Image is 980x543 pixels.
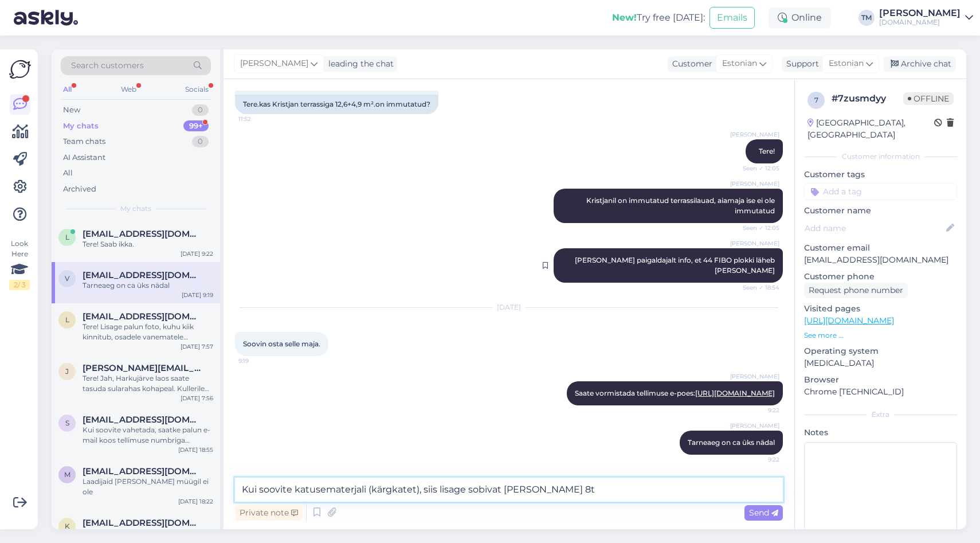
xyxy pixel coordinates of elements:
div: Tere! Saab ikka. [83,239,213,249]
div: [DATE] [235,302,783,312]
p: See more ... [804,330,957,341]
span: Kristjanil on immutatud terrassilauad, aiamaja ise ei ole immutatud [586,196,777,215]
span: [PERSON_NAME] [730,179,779,188]
div: All [63,167,73,179]
div: Kui soovite vahetada, saatke palun e-mail koos tellimuse numbriga [EMAIL_ADDRESS][DOMAIN_NAME] ni... [83,425,213,446]
div: Extra [804,409,957,420]
div: Look Here [9,239,30,290]
span: m [64,470,70,479]
div: Archived [63,183,96,195]
div: [GEOGRAPHIC_DATA], [GEOGRAPHIC_DATA] [807,117,934,141]
span: [PERSON_NAME] [730,239,779,248]
span: [PERSON_NAME] [730,372,779,381]
div: My chats [63,120,99,132]
span: Saate vormistada tellimuse e-poes: [575,389,775,397]
div: Team chats [63,136,105,147]
span: 9:22 [736,455,779,464]
p: [EMAIL_ADDRESS][DOMAIN_NAME] [804,254,957,266]
span: My chats [120,204,151,214]
div: Online [769,7,831,28]
span: 7 [814,96,818,104]
div: 0 [192,104,209,116]
span: sarmite.pill@gmail.com [83,415,202,425]
p: Customer name [804,205,957,217]
p: Notes [804,427,957,439]
span: mait.ojamaa@gmail.com [83,466,202,476]
div: [DATE] 9:19 [182,291,213,299]
span: Estonian [829,57,864,70]
span: j [65,367,69,376]
span: lasteaed@suure-jaani.ee [83,311,202,322]
p: [MEDICAL_DATA] [804,357,957,369]
div: [DATE] 18:55 [178,446,213,454]
span: Offline [903,92,954,105]
span: Soovin osta selle maja. [243,339,320,348]
div: Tarneaeg on ca üks nädal [83,280,213,291]
div: [DATE] 7:57 [181,342,213,351]
div: Archive chat [884,56,956,72]
div: Web [119,82,139,97]
div: leading the chat [324,58,394,70]
a: [URL][DOMAIN_NAME] [804,315,894,326]
div: Private note [235,505,303,521]
div: Customer [668,58,712,70]
span: Seen ✓ 12:05 [736,164,779,173]
span: [PERSON_NAME] paigaldajalt info, et 44 FIBO plokki läheb [PERSON_NAME] [575,256,777,275]
div: [DATE] 9:22 [181,249,213,258]
span: Send [749,507,778,518]
div: [DATE] 18:22 [178,497,213,506]
span: [PERSON_NAME] [240,57,308,70]
span: 11:52 [238,115,281,123]
span: Estonian [722,57,757,70]
span: k [65,522,70,530]
div: Tere.kas Kristjan terrassiga 12,6+4,9 m².on immutatud? [235,95,438,114]
input: Add name [805,222,944,235]
span: karinvalksaare@gmail.com [83,518,202,528]
span: julia.gerassimova@gmail.com [83,363,202,373]
div: 99+ [183,120,209,132]
span: Tarneaeg on ca üks nädal [688,438,775,447]
div: [DATE] 7:56 [181,394,213,403]
span: v [65,274,69,283]
input: Add a tag [804,183,957,200]
p: Customer phone [804,271,957,283]
div: Tere! Jah, Harkujärve laos saate tasuda sularahas kohapeal. Kullerile tasuda ei saa. [83,373,213,394]
div: Try free [DATE]: [612,11,705,25]
div: Tere! Lisage palun foto, kuhu kiik kinnitub, osadele vanematele kiikedele kahjuks ei ole pakkuda ... [83,322,213,342]
span: Tere! [759,147,775,155]
span: 9:22 [736,406,779,415]
p: Operating system [804,345,957,357]
div: Laadijaid [PERSON_NAME] müügil ei ole [83,476,213,497]
p: Customer email [804,242,957,254]
a: [URL][DOMAIN_NAME] [695,389,775,397]
img: Askly Logo [9,58,31,80]
p: Browser [804,374,957,386]
span: lysmariniinesalu@yahoo.com [83,229,202,239]
button: Emails [709,7,755,29]
span: l [65,315,69,324]
div: Support [782,58,819,70]
p: Chrome [TECHNICAL_ID] [804,386,957,398]
span: [PERSON_NAME] [730,130,779,139]
span: l [65,233,69,241]
span: s [65,419,69,427]
span: vitali2710@mail.ru [83,270,202,280]
span: Seen ✓ 12:05 [736,224,779,232]
div: All [61,82,74,97]
div: 2 / 3 [9,280,30,290]
div: # 7zusmdyy [832,92,903,106]
div: [PERSON_NAME] [879,9,961,18]
p: Customer tags [804,169,957,181]
textarea: Kui soovite katusematerjali (kärgkatet), siis lisage sobivat [PERSON_NAME] 8t [235,478,783,502]
div: [DOMAIN_NAME] [879,18,961,27]
div: 0 [192,136,209,147]
div: Request phone number [804,283,908,298]
a: [PERSON_NAME][DOMAIN_NAME] [879,9,973,27]
p: Visited pages [804,303,957,315]
div: TM [859,10,875,26]
div: Socials [183,82,211,97]
span: Seen ✓ 18:54 [736,283,779,292]
span: [PERSON_NAME] [730,421,779,430]
div: New [63,104,80,116]
div: Customer information [804,151,957,162]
